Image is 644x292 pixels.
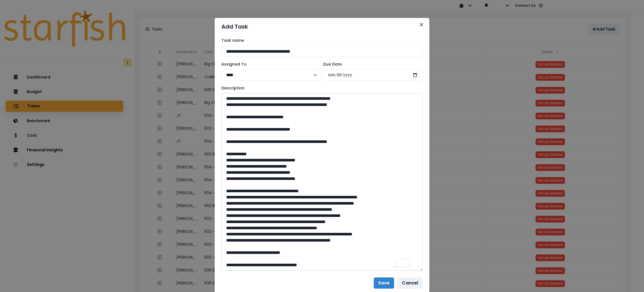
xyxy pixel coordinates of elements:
label: Assigned To [221,61,318,67]
button: Cancel [397,277,423,289]
button: Save [374,277,394,289]
label: Due Date [323,61,419,67]
label: Task name [221,38,419,43]
textarea: To enrich screen reader interactions, please activate Accessibility in Grammarly extension settings [221,93,423,271]
header: Add Task [215,18,429,35]
button: Close [417,20,426,29]
label: Description [221,85,419,91]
